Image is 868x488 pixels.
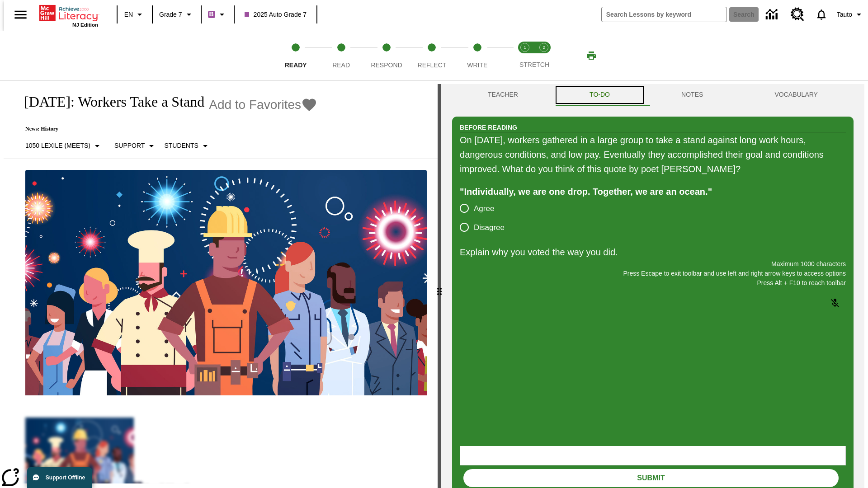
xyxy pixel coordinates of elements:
[25,170,427,396] img: A banner with a blue background shows an illustrated row of diverse men and women dressed in clot...
[460,259,846,269] p: Maximum 1000 characters
[451,31,504,80] button: Write step 5 of 5
[4,84,438,483] div: reading
[27,467,92,488] button: Support Offline
[460,245,846,259] p: Explain why you voted the way you did.
[452,84,554,106] button: Teacher
[577,47,606,64] button: Print
[285,61,307,69] span: Ready
[474,203,494,215] span: Agree
[542,45,545,50] text: 2
[269,31,322,80] button: Ready step 1 of 5
[460,269,846,278] p: Press Escape to exit toolbar and use left and right arrow keys to access options
[554,84,646,106] button: TO-DO
[111,138,160,154] button: Scaffolds, Support
[164,141,198,150] p: Students
[810,3,833,26] a: Notifications
[474,222,505,234] span: Disagree
[14,94,204,110] h1: [DATE]: Workers Take a Stand
[519,61,549,68] span: STRETCH
[512,31,538,80] button: Stretch Read step 1 of 2
[209,97,317,113] button: Add to Favorites - Labor Day: Workers Take a Stand
[209,9,214,20] span: B
[739,84,854,106] button: VOCABULARY
[114,141,145,150] p: Support
[837,10,852,19] span: Tauto
[204,6,231,23] button: Boost Class color is purple. Change class color
[602,7,726,22] input: search field
[124,10,133,19] span: EN
[360,31,413,80] button: Respond step 3 of 5
[646,84,739,106] button: NOTES
[46,474,85,481] span: Support Offline
[441,84,864,488] div: activity
[72,22,98,28] span: NJ Edition
[460,184,846,199] div: "Individually, we are one drop. Together, we are an ocean."
[371,61,402,69] span: Respond
[760,2,785,27] a: Data Center
[824,292,846,314] button: Click to activate and allow voice recognition
[4,7,132,15] body: Explain why you voted the way you did. Maximum 1000 characters Press Alt + F10 to reach toolbar P...
[315,31,367,80] button: Read step 2 of 5
[120,6,149,23] button: Language: EN, Select a language
[438,84,441,488] div: Press Enter or Spacebar and then press right and left arrow keys to move the slider
[460,133,846,176] div: On [DATE], workers gathered in a large group to take a stand against long work hours, dangerous c...
[160,138,214,154] button: Select Student
[245,10,307,19] span: 2025 Auto Grade 7
[452,84,854,106] div: Instructional Panel Tabs
[25,141,90,150] p: 1050 Lexile (Meets)
[159,10,182,19] span: Grade 7
[467,61,487,69] span: Write
[833,6,868,23] button: Profile/Settings
[332,61,350,69] span: Read
[785,2,810,27] a: Resource Center, Will open in new tab
[209,98,301,112] span: Add to Favorites
[406,31,458,80] button: Reflect step 4 of 5
[14,126,317,132] p: News: History
[524,45,526,50] text: 1
[531,31,557,80] button: Stretch Respond step 2 of 2
[460,199,512,237] div: poll
[7,1,34,28] button: Open side menu
[460,278,846,288] p: Press Alt + F10 to reach toolbar
[460,122,517,132] h2: Before Reading
[156,6,198,23] button: Grade: Grade 7, Select a grade
[39,3,98,28] div: Home
[22,138,106,154] button: Select Lexile, 1050 Lexile (Meets)
[418,61,447,69] span: Reflect
[463,469,839,487] button: Submit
